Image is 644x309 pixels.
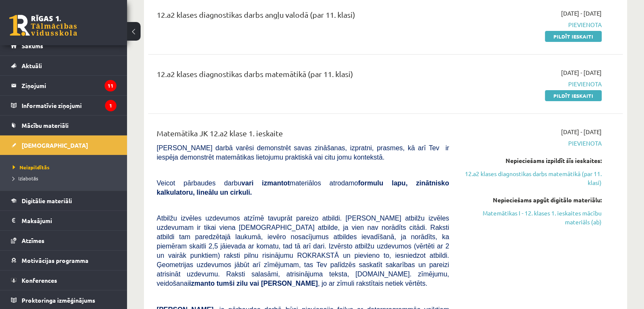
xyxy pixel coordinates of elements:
div: Matemātika JK 12.a2 klase 1. ieskaite [157,127,449,143]
div: 12.a2 klases diagnostikas darbs angļu valodā (par 11. klasi) [157,9,449,25]
a: Digitālie materiāli [11,191,116,210]
a: Pildīt ieskaiti [545,31,602,42]
b: vari izmantot [241,179,290,187]
a: Konferences [11,270,116,290]
a: 12.a2 klases diagnostikas darbs matemātikā (par 11. klasi) [462,169,602,187]
a: Izlabotās [13,174,119,182]
a: Pildīt ieskaiti [545,90,602,101]
a: Neizpildītās [13,163,119,171]
b: izmanto [189,280,215,287]
i: 11 [105,80,116,91]
a: Aktuāli [11,56,116,75]
span: Motivācijas programma [22,257,88,264]
div: Nepieciešams apgūt digitālo materiālu: [462,196,602,204]
legend: Informatīvie ziņojumi [22,96,116,115]
a: Rīgas 1. Tālmācības vidusskola [9,15,77,36]
span: Atbilžu izvēles uzdevumos atzīmē tavuprāt pareizo atbildi. [PERSON_NAME] atbilžu izvēles uzdevuma... [157,215,449,287]
span: Neizpildītās [13,164,50,171]
span: [PERSON_NAME] darbā varēsi demonstrēt savas zināšanas, izpratni, prasmes, kā arī Tev ir iespēja d... [157,144,449,161]
span: [DEMOGRAPHIC_DATA] [22,141,88,149]
span: Izlabotās [13,175,38,182]
a: Matemātikas I - 12. klases 1. ieskaites mācību materiāls (ab) [462,209,602,226]
span: Veicot pārbaudes darbu materiālos atrodamo [157,179,449,196]
a: Ziņojumi11 [11,76,116,95]
a: Mācību materiāli [11,116,116,135]
span: Digitālie materiāli [22,197,72,204]
a: Informatīvie ziņojumi1 [11,96,116,115]
b: formulu lapu, zinātnisko kalkulatoru, lineālu un cirkuli. [157,179,449,196]
div: Nepieciešams izpildīt šīs ieskaites: [462,156,602,165]
span: [DATE] - [DATE] [561,127,602,136]
span: Atzīmes [22,237,44,244]
div: 12.a2 klases diagnostikas darbs matemātikā (par 11. klasi) [157,68,449,84]
a: Maksājumi [11,211,116,230]
span: Aktuāli [22,62,42,69]
i: 1 [105,100,116,111]
a: Sākums [11,36,116,55]
span: Pievienota [462,139,602,148]
legend: Ziņojumi [22,76,116,95]
span: Konferences [22,276,57,284]
span: [DATE] - [DATE] [561,68,602,77]
a: [DEMOGRAPHIC_DATA] [11,135,116,155]
span: Mācību materiāli [22,121,69,129]
a: Motivācijas programma [11,251,116,270]
span: Sākums [22,42,43,50]
span: Pievienota [462,80,602,88]
legend: Maksājumi [22,211,116,230]
b: tumši zilu vai [PERSON_NAME] [216,280,318,287]
span: Proktoringa izmēģinājums [22,296,95,304]
a: Atzīmes [11,231,116,250]
span: Pievienota [462,20,602,29]
span: [DATE] - [DATE] [561,9,602,18]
